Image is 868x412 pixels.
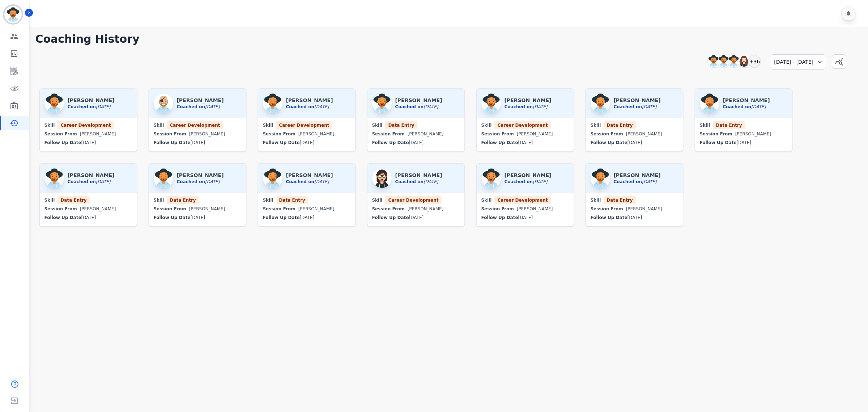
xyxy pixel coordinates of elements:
span: [DATE] [533,104,548,109]
div: +36 [748,55,761,67]
span: [DATE] [409,140,424,145]
img: manager [481,93,501,113]
div: Coached on [286,179,333,185]
div: Follow Up Date [590,140,678,146]
img: manager [372,93,392,113]
div: [DATE] - [DATE] [770,54,826,70]
div: Session From [44,203,132,215]
div: Coached on [395,104,442,110]
div: [PERSON_NAME] [735,128,771,140]
span: [DATE] [205,179,220,184]
div: Session From [263,203,351,215]
div: [PERSON_NAME] [298,128,335,140]
span: Career Development [167,121,223,129]
div: Skill [481,197,569,203]
div: [PERSON_NAME] [504,97,551,104]
div: [PERSON_NAME] [504,172,551,179]
div: [PERSON_NAME] [408,128,444,140]
span: Career Development [276,121,332,129]
span: Data Entry [604,121,635,129]
div: [PERSON_NAME] [286,172,333,179]
div: Follow Up Date [44,215,132,220]
div: Follow Up Date [372,140,460,146]
a: manager [PERSON_NAME] Coached on[DATE] SkillData Entry Session From[PERSON_NAME] Follow Up Date[D... [586,163,683,227]
span: [DATE] [424,104,438,109]
span: Data Entry [167,196,199,204]
img: manager [590,93,610,113]
img: manager [699,93,720,113]
div: [PERSON_NAME] [176,172,224,179]
div: Coached on [67,179,114,185]
span: [DATE] [424,179,438,184]
span: [DATE] [300,140,315,145]
a: manager [PERSON_NAME] Coached on[DATE] SkillCareer Development Session From[PERSON_NAME] Follow U... [149,88,246,152]
div: Skill [153,122,242,128]
span: [DATE] [314,104,329,109]
div: Session From [481,203,569,215]
span: [DATE] [81,140,96,145]
a: manager [PERSON_NAME] Coached on[DATE] SkillCareer Development Session From[PERSON_NAME] Follow U... [39,88,137,152]
a: manager [PERSON_NAME] Coached on[DATE] SkillCareer Development Session From[PERSON_NAME] Follow U... [367,163,465,227]
img: manager [44,93,64,113]
span: Career Development [494,196,550,204]
span: [DATE] [518,140,533,145]
div: [PERSON_NAME] [626,203,662,215]
a: manager [PERSON_NAME] Coached on[DATE] SkillCareer Development Session From[PERSON_NAME] Follow U... [258,88,356,152]
img: manager [481,168,501,188]
div: Coached on [176,179,224,185]
div: Follow Up Date [263,215,351,220]
div: Skill [590,122,678,128]
img: Bordered avatar [4,6,22,23]
span: Data Entry [385,121,417,129]
div: Skill [44,122,132,128]
span: [DATE] [409,215,424,220]
div: Coached on [176,104,224,110]
div: Follow Up Date [372,215,460,220]
div: [PERSON_NAME] [613,97,660,104]
span: [DATE] [96,179,111,184]
div: [PERSON_NAME] [286,97,333,104]
div: Coached on [395,179,442,185]
span: [DATE] [642,104,657,109]
span: [DATE] [191,140,205,145]
div: Follow Up Date [263,140,351,146]
div: Session From [481,128,569,140]
span: [DATE] [751,104,766,109]
div: Skill [481,122,569,128]
div: [PERSON_NAME] [517,128,553,140]
div: Session From [44,128,132,140]
a: manager [PERSON_NAME] Coached on[DATE] SkillData Entry Session From[PERSON_NAME] Follow Up Date[D... [586,88,683,152]
span: Career Development [385,196,441,204]
div: Follow Up Date [153,140,242,146]
a: manager [PERSON_NAME] Coached on[DATE] SkillData Entry Session From[PERSON_NAME] Follow Up Date[D... [367,88,465,152]
a: manager [PERSON_NAME] Coached on[DATE] SkillCareer Development Session From[PERSON_NAME] Follow U... [476,163,574,227]
img: manager [263,93,283,113]
span: [DATE] [737,140,752,145]
div: Skill [153,197,242,203]
span: Data Entry [713,121,745,129]
div: Skill [372,122,460,128]
div: Session From [590,203,678,215]
span: [DATE] [518,215,533,220]
div: [PERSON_NAME] [189,203,225,215]
div: [PERSON_NAME] [723,97,770,104]
h1: Coaching History [35,33,861,46]
div: Coached on [613,179,660,185]
div: [PERSON_NAME] [298,203,335,215]
div: Session From [372,128,460,140]
div: [PERSON_NAME] [80,203,116,215]
a: manager [PERSON_NAME] Coached on[DATE] SkillData Entry Session From[PERSON_NAME] Follow Up Date[D... [39,163,137,227]
div: [PERSON_NAME] [408,203,444,215]
div: [PERSON_NAME] [395,97,442,104]
div: [PERSON_NAME] [67,97,114,104]
div: Coached on [613,104,660,110]
span: [DATE] [191,215,205,220]
img: manager [590,168,610,188]
span: [DATE] [314,179,329,184]
span: Career Development [494,121,550,129]
div: [PERSON_NAME] [626,128,662,140]
span: Data Entry [58,196,89,204]
img: manager [153,168,174,188]
div: [PERSON_NAME] [613,172,660,179]
div: [PERSON_NAME] [189,128,225,140]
